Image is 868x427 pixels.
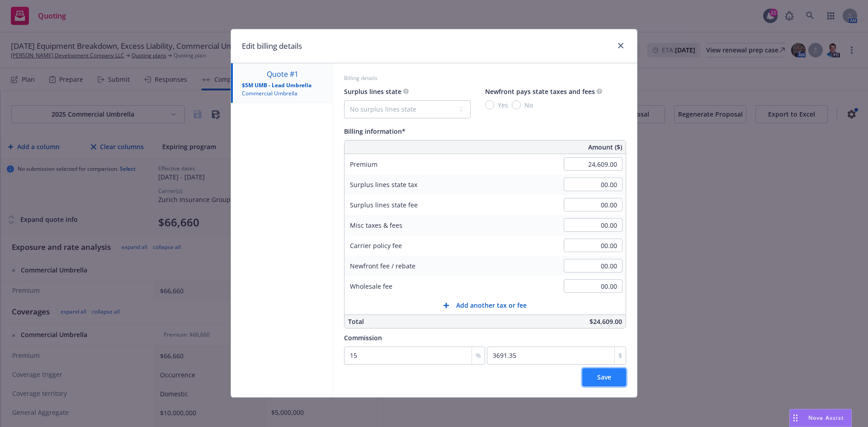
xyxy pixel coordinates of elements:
a: close [615,40,626,51]
input: 0.00 [564,239,623,252]
span: Save [597,373,611,381]
input: 0.00 [564,218,623,232]
span: Surplus lines state fee [350,201,418,209]
span: Newfront pays state taxes and fees [485,87,595,96]
span: Newfront fee / rebate [350,262,415,270]
span: Add another tax or fee [456,300,527,310]
span: % [476,351,481,360]
input: No [512,100,521,109]
span: Surplus lines state [344,87,401,96]
span: Carrier policy fee [350,241,402,250]
input: 0.00 [564,279,623,293]
span: Premium [350,160,377,169]
input: 0.00 [564,259,623,272]
span: Commercial Umbrella [242,89,297,97]
input: 0.00 [564,157,623,171]
span: Yes [498,100,508,110]
button: Quote #1$5M UMB - Lead UmbrellaCommercial Umbrella [231,63,333,103]
button: Nova Assist [789,409,852,427]
span: $5M UMB - Lead Umbrella [242,81,311,89]
span: Nova Assist [808,414,844,422]
span: Surplus lines state tax [350,180,417,189]
span: Wholesale fee [350,282,392,291]
span: $ [618,351,622,360]
span: No [524,100,533,110]
span: Billing information* [344,127,406,136]
button: Save [582,368,626,386]
div: Drag to move [790,409,801,427]
button: Add another tax or fee [344,296,626,314]
div: Billing details [344,74,627,82]
span: Amount ($) [588,142,622,152]
span: Misc taxes & fees [350,221,402,230]
span: Total [348,317,364,326]
span: Quote #1 [242,69,324,80]
span: $24,609.00 [590,317,622,326]
span: Commission [344,333,382,342]
input: 0.00 [564,178,623,191]
input: Yes [485,100,494,109]
input: 0.00 [564,198,623,211]
h1: Edit billing details [242,40,302,52]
